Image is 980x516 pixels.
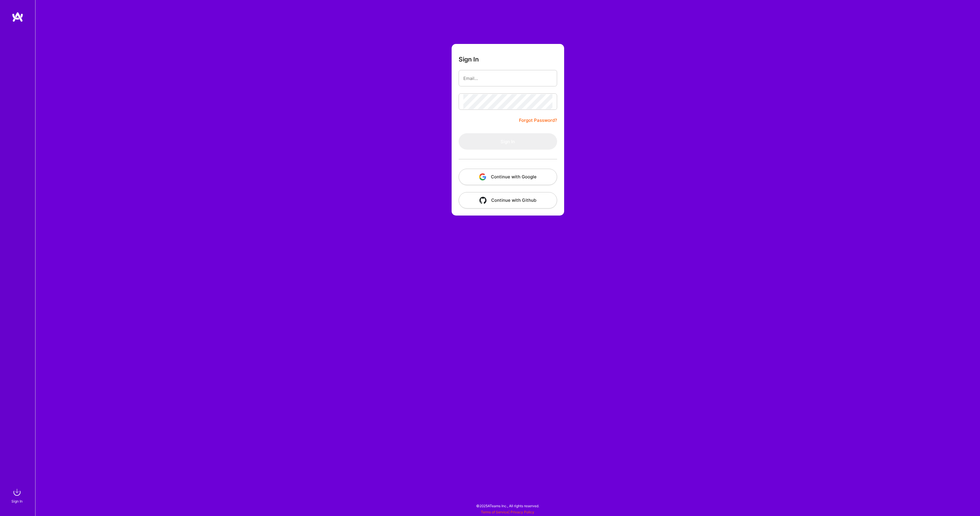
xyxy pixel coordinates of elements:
[519,117,557,124] a: Forgot Password?
[11,498,23,504] div: Sign In
[12,12,23,22] img: logo
[12,486,23,504] a: sign inSign In
[479,197,486,204] img: icon
[481,510,534,514] span: |
[35,498,980,513] div: © 2025 ATeams Inc., All rights reserved.
[479,173,486,180] img: icon
[481,510,508,514] a: Terms of Service
[459,133,557,150] button: Sign In
[459,192,557,209] button: Continue with Github
[459,169,557,185] button: Continue with Google
[511,510,534,514] a: Privacy Policy
[463,71,552,86] input: Email...
[459,56,479,63] h3: Sign In
[11,486,23,498] img: sign in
